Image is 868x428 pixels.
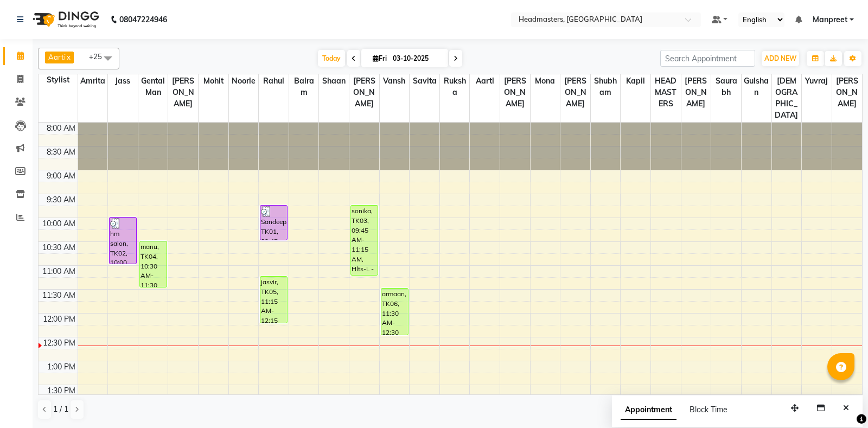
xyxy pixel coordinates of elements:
span: Shubham [591,74,621,99]
span: Shaan [319,74,349,88]
div: jasvir, TK05, 11:15 AM-12:15 PM, HCG - Hair Cut by Senior Hair Stylist [260,277,287,323]
div: 9:00 AM [44,170,78,182]
div: 8:30 AM [44,146,78,158]
input: 2025-10-03 [390,50,444,67]
span: Jass [108,74,138,88]
div: 8:00 AM [44,123,78,134]
span: Noorie [229,74,259,88]
iframe: chat widget [822,385,857,417]
span: [PERSON_NAME] [832,74,862,111]
span: [PERSON_NAME] [681,74,711,111]
div: 11:00 AM [40,266,78,277]
span: [PERSON_NAME] [349,74,379,111]
div: armaan, TK06, 11:30 AM-12:30 PM, HCG - Hair Cut by Senior Hair Stylist [381,289,408,335]
span: Appointment [621,400,676,420]
div: 1:00 PM [45,361,78,373]
div: 9:30 AM [44,194,78,206]
span: Gental Man [138,74,168,99]
span: Today [318,50,345,67]
b: 08047224946 [119,4,167,35]
span: Mohit [199,74,228,88]
span: [DEMOGRAPHIC_DATA] [772,74,802,122]
span: Vansh [380,74,410,88]
div: sonika, TK03, 09:45 AM-11:15 AM, Hlts-L - Highlights [351,206,378,275]
span: Aarti [48,53,66,61]
button: ADD NEW [762,51,799,66]
a: x [66,53,71,61]
span: Block Time [690,405,727,414]
input: Search Appointment [660,50,755,67]
span: Mona [531,74,560,88]
div: Sandeep, TK01, 09:45 AM-10:30 AM, BRD - [PERSON_NAME] [260,206,287,240]
img: logo [28,4,102,35]
div: 11:30 AM [40,290,78,301]
span: Rahul [259,74,289,88]
div: 12:00 PM [41,314,78,325]
span: Fri [370,54,390,62]
span: Kapil [621,74,650,88]
div: 10:00 AM [40,218,78,229]
span: ADD NEW [764,54,796,62]
div: 10:30 AM [40,242,78,253]
div: manu, TK04, 10:30 AM-11:30 AM, HCG - Hair Cut by Senior Hair Stylist [140,241,167,287]
span: +25 [89,52,110,61]
span: Savita [410,74,439,88]
span: Amrita [78,74,108,88]
span: Manpreet [813,14,847,25]
span: [PERSON_NAME] [168,74,198,111]
span: [PERSON_NAME] [560,74,590,111]
span: Ruksha [440,74,470,99]
div: hm salon, TK02, 10:00 AM-11:00 AM, HCG - Hair Cut by Senior Hair Stylist [110,218,136,264]
span: Aarti [470,74,500,88]
div: Stylist [39,74,78,86]
span: Yuvraj [802,74,832,88]
span: HEADMASTERS [651,74,681,111]
span: 1 / 1 [53,404,68,415]
span: Gulshan [742,74,771,99]
div: 12:30 PM [41,337,78,349]
span: Saurabh [711,74,741,99]
div: 1:30 PM [45,385,78,397]
span: Balram [289,74,319,99]
span: [PERSON_NAME] [500,74,530,111]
